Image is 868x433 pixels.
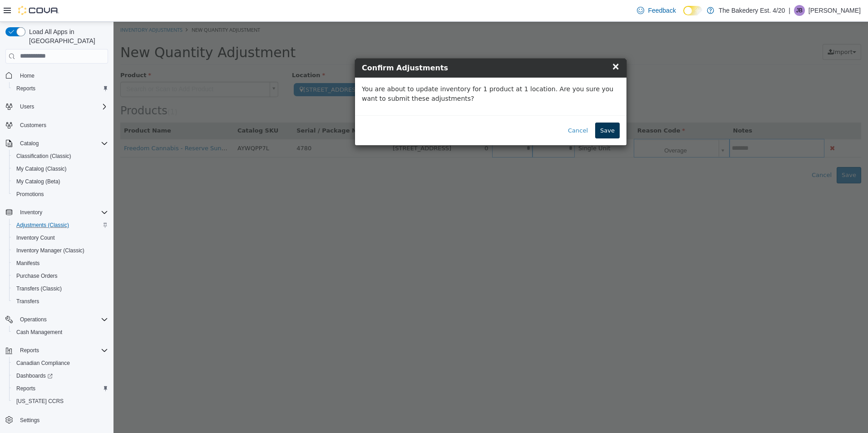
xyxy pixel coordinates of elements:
button: Promotions [9,188,112,201]
span: Adjustments (Classic) [13,220,108,231]
button: Inventory Count [9,231,112,244]
button: Canadian Compliance [9,357,112,369]
span: Canadian Compliance [13,358,108,369]
button: Inventory [2,206,112,219]
button: [US_STATE] CCRS [9,395,112,408]
p: | [789,5,790,16]
a: Inventory Count [13,232,59,243]
span: Transfers [13,296,108,307]
button: Classification (Classic) [9,150,112,162]
span: Home [20,72,35,79]
button: Transfers (Classic) [9,282,112,295]
span: Dashboards [13,370,108,381]
a: [US_STATE] CCRS [13,396,67,407]
span: Inventory Manager (Classic) [16,247,84,254]
a: Settings [16,415,43,426]
span: Users [16,101,108,112]
span: [US_STATE] CCRS [16,398,64,405]
button: My Catalog (Beta) [9,175,112,188]
a: Feedback [633,1,679,20]
button: My Catalog (Classic) [9,162,112,175]
span: Load All Apps in [GEOGRAPHIC_DATA] [25,27,108,45]
a: Manifests [13,258,43,269]
span: Adjustments (Classic) [16,221,69,229]
a: My Catalog (Beta) [13,176,64,187]
span: Transfers (Classic) [13,283,108,294]
span: Inventory Count [16,234,55,241]
a: Home [16,70,38,81]
span: Operations [16,314,108,325]
a: Adjustments (Classic) [13,220,73,231]
a: Purchase Orders [13,271,61,281]
span: Promotions [13,189,108,200]
button: Users [16,101,38,112]
span: Dashboards [16,372,53,379]
button: Cancel [449,101,479,117]
a: Transfers [13,296,43,307]
div: Jodie Brokopp [794,5,805,16]
span: × [498,39,506,50]
button: Manifests [9,257,112,270]
span: Manifests [16,260,39,267]
span: Promotions [16,191,44,198]
a: Customers [16,120,50,131]
span: Reports [16,345,108,356]
button: Adjustments (Classic) [9,219,112,231]
button: Users [2,100,112,113]
button: Reports [16,345,43,356]
a: Reports [13,383,39,394]
span: Settings [20,417,39,424]
p: The Bakedery Est. 4/20 [719,5,785,16]
span: Transfers (Classic) [16,285,62,292]
span: Settings [16,414,108,425]
span: Transfers [16,298,39,305]
a: Transfers (Classic) [13,283,65,294]
span: Reports [13,83,108,94]
span: My Catalog (Beta) [13,176,108,187]
span: Classification (Classic) [16,153,71,160]
span: Users [20,103,34,110]
span: Reports [20,347,39,354]
button: Catalog [16,138,42,149]
a: Inventory Manager (Classic) [13,245,88,256]
button: Reports [2,344,112,357]
span: Reports [13,383,108,394]
button: Reports [9,382,112,395]
button: Inventory Manager (Classic) [9,244,112,257]
span: Reports [16,385,35,392]
button: Transfers [9,295,112,308]
span: Inventory [16,207,108,218]
span: Classification (Classic) [13,151,108,162]
p: [PERSON_NAME] [809,5,861,16]
span: Inventory Manager (Classic) [13,245,108,256]
span: Catalog [16,138,108,149]
span: JB [796,5,803,16]
span: Purchase Orders [13,271,108,281]
button: Purchase Orders [9,270,112,282]
button: Operations [2,313,112,326]
span: Canadian Compliance [16,359,70,367]
span: Operations [20,316,47,323]
span: My Catalog (Classic) [16,165,67,172]
span: Feedback [648,6,676,15]
span: Manifests [13,258,108,269]
button: Home [2,69,112,82]
button: Customers [2,118,112,132]
a: Canadian Compliance [13,358,74,369]
span: Home [16,70,108,81]
span: My Catalog (Classic) [13,163,108,174]
span: Cash Management [13,327,108,338]
a: Reports [13,83,39,94]
button: Catalog [2,137,112,150]
button: Inventory [16,207,46,218]
button: Settings [2,413,112,426]
span: Washington CCRS [13,396,108,407]
span: Customers [16,119,108,131]
a: Cash Management [13,327,66,338]
button: Reports [9,82,112,95]
input: Dark Mode [683,6,702,15]
span: Customers [20,122,46,129]
span: Inventory Count [13,232,108,243]
p: You are about to update inventory for 1 product at 1 location. Are you sure you want to submit th... [248,63,506,82]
